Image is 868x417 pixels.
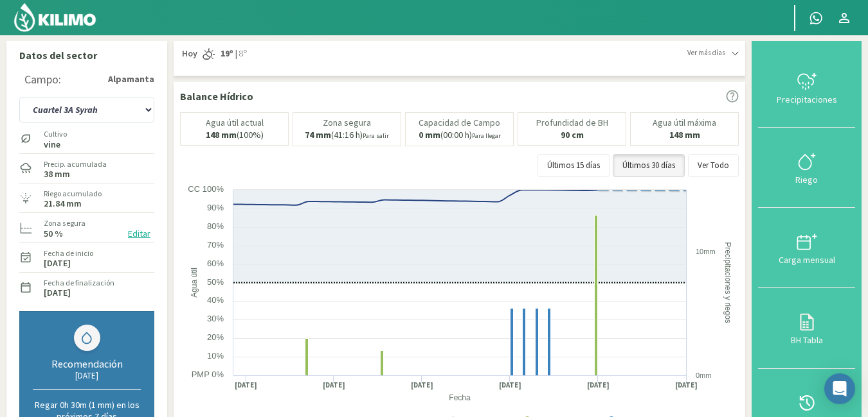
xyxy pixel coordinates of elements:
[192,370,224,379] text: PMP 0%
[180,47,197,60] span: Hoy
[419,118,500,128] p: Capacidad de Campo
[13,2,97,33] img: Kilimo
[675,380,698,390] text: [DATE]
[207,332,224,342] text: 20%
[207,351,224,361] text: 10%
[824,373,855,404] div: Open Intercom Messenger
[419,129,440,140] b: 0 mm
[758,288,855,368] button: BH Tabla
[472,132,501,140] small: Para llegar
[587,380,610,390] text: [DATE]
[696,248,716,255] text: 10mm
[561,129,584,140] b: 90 cm
[762,336,851,345] div: BH Tabla
[44,170,70,178] label: 38 mm
[762,95,851,104] div: Precipitaciones
[669,129,700,140] b: 148 mm
[419,130,501,140] p: (00:00 h)
[305,130,389,140] p: (41:16 h)
[44,230,63,238] label: 50 %
[207,295,224,305] text: 40%
[207,203,224,212] text: 90%
[237,47,247,60] span: 8º
[44,277,114,289] label: Fecha de finalización
[758,128,855,208] button: Riego
[411,380,433,390] text: [DATE]
[207,314,224,323] text: 30%
[190,268,199,298] text: Agua útil
[33,357,141,370] div: Recomendación
[449,393,471,402] text: Fecha
[653,118,716,128] p: Agua útil máxima
[44,188,102,200] label: Riego acumulado
[363,132,389,140] small: Para salir
[207,221,224,231] text: 80%
[235,47,237,60] span: |
[762,255,851,264] div: Carga mensual
[323,380,345,390] text: [DATE]
[207,240,224,250] text: 70%
[687,47,725,58] span: Ver más días
[536,118,608,128] p: Profundidad de BH
[723,242,732,323] text: Precipitaciones y riegos
[305,129,331,140] b: 74 mm
[108,72,154,86] strong: Alpamanta
[180,89,253,104] p: Balance Hídrico
[188,184,224,194] text: CC 100%
[499,380,521,390] text: [DATE]
[762,175,851,184] div: Riego
[44,217,86,229] label: Zona segura
[221,47,233,59] strong: 19º
[758,47,855,128] button: Precipitaciones
[44,248,93,259] label: Fecha de inicio
[207,259,224,268] text: 60%
[24,73,61,86] div: Campo:
[44,158,107,170] label: Precip. acumulada
[323,118,371,128] p: Zona segura
[696,371,711,379] text: 0mm
[44,140,67,149] label: vine
[44,289,71,297] label: [DATE]
[44,259,71,268] label: [DATE]
[124,226,154,241] button: Editar
[44,128,67,140] label: Cultivo
[33,370,141,381] div: [DATE]
[206,130,264,140] p: (100%)
[206,118,264,128] p: Agua útil actual
[19,47,154,63] p: Datos del sector
[235,380,257,390] text: [DATE]
[613,154,685,177] button: Últimos 30 días
[207,277,224,287] text: 50%
[538,154,610,177] button: Últimos 15 días
[206,129,237,140] b: 148 mm
[688,154,739,177] button: Ver Todo
[758,208,855,288] button: Carga mensual
[44,200,82,208] label: 21.84 mm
